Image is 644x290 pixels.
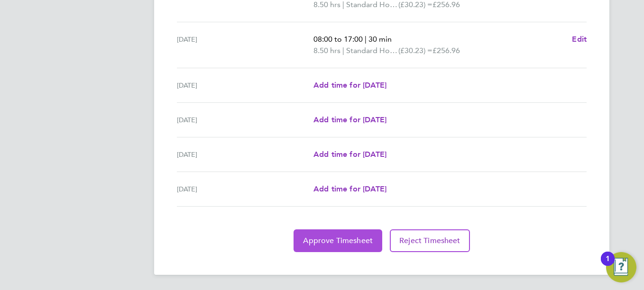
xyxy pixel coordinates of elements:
a: Add time for [DATE] [313,149,386,160]
div: [DATE] [177,149,313,160]
span: Add time for [DATE] [313,81,386,90]
span: Edit [572,35,587,44]
div: 1 [606,259,610,271]
span: Approve Timesheet [303,236,373,245]
a: Add time for [DATE] [313,183,386,195]
div: [DATE] [177,34,313,56]
span: (£30.23) = [398,46,432,55]
span: £256.96 [432,46,460,55]
div: [DATE] [177,80,313,91]
span: Add time for [DATE] [313,150,386,159]
span: | [365,35,367,44]
a: Add time for [DATE] [313,114,386,126]
span: 8.50 hrs [313,46,340,55]
span: 08:00 to 17:00 [313,35,363,44]
button: Open Resource Center, 1 new notification [606,252,636,282]
div: [DATE] [177,183,313,195]
a: Edit [572,34,587,45]
span: Standard Hourly [346,45,398,56]
span: Reject Timesheet [399,236,460,245]
a: Add time for [DATE] [313,80,386,91]
button: Reject Timesheet [390,229,470,252]
span: Add time for [DATE] [313,184,386,193]
span: | [342,46,344,55]
span: 30 min [368,35,392,44]
span: Add time for [DATE] [313,115,386,124]
button: Approve Timesheet [294,229,382,252]
div: [DATE] [177,114,313,126]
